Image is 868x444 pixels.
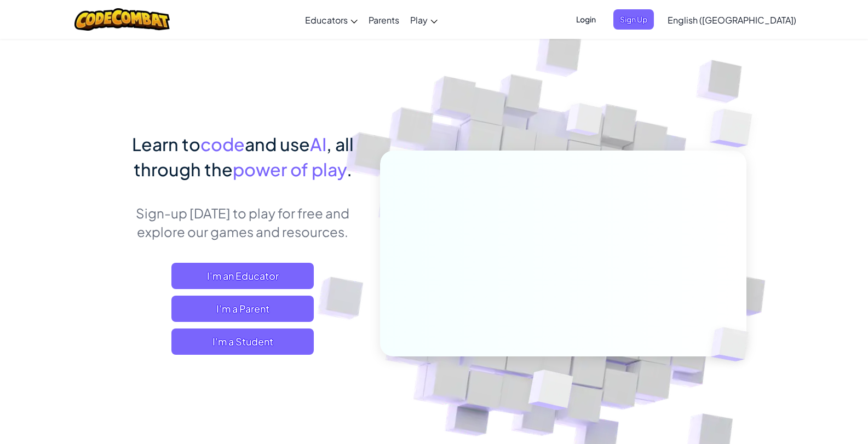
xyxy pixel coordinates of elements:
[310,133,326,155] span: AI
[570,9,602,30] button: Login
[245,133,310,155] span: and use
[233,158,347,180] span: power of play
[171,328,314,355] button: I'm a Student
[347,158,352,180] span: .
[668,14,796,26] span: English ([GEOGRAPHIC_DATA])
[688,82,783,175] img: Overlap cubes
[405,5,443,34] a: Play
[662,5,802,34] a: English ([GEOGRAPHIC_DATA])
[410,14,428,26] span: Play
[613,9,654,30] button: Sign Up
[132,133,200,155] span: Learn to
[305,14,348,26] span: Educators
[74,8,170,31] img: CodeCombat logo
[692,304,774,384] img: Overlap cubes
[200,133,245,155] span: code
[122,204,364,241] p: Sign-up [DATE] to play for free and explore our games and resources.
[171,296,314,322] a: I'm a Parent
[300,5,363,34] a: Educators
[501,347,599,437] img: Overlap cubes
[171,263,314,289] a: I'm an Educator
[545,82,624,163] img: Overlap cubes
[363,5,405,34] a: Parents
